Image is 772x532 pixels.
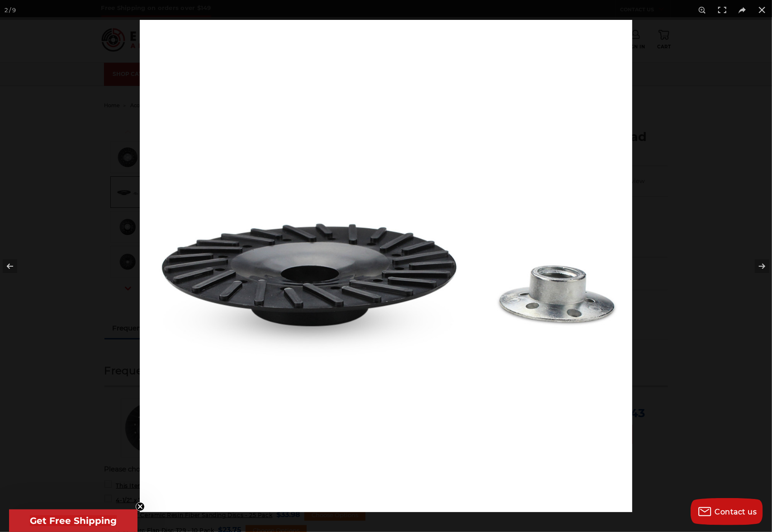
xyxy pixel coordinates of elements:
[691,498,763,525] button: Contact us
[30,515,117,526] span: Get Free Shipping
[140,20,632,512] img: 4-1_2-inch-resin-plate-metal-lock-nut-strength__13321.1701194026.jpg
[715,508,757,516] span: Contact us
[136,502,145,511] button: Close teaser
[9,509,137,532] div: Get Free ShippingClose teaser
[740,244,772,289] button: Next (arrow right)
